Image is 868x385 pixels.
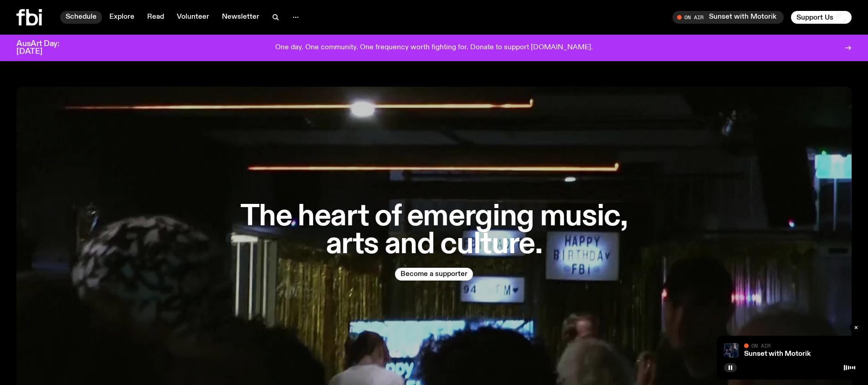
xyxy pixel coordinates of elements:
[171,11,215,24] a: Volunteer
[673,11,784,24] button: On AirSunset with Motorik
[275,44,593,52] p: One day. One community. One frequency worth fighting for. Donate to support [DOMAIN_NAME].
[60,11,102,24] a: Schedule
[751,343,770,349] span: On Air
[230,203,638,259] h1: The heart of emerging music, arts and culture.
[216,11,265,24] a: Newsletter
[791,11,852,24] button: Support Us
[395,268,473,281] button: Become a supporter
[744,350,811,358] a: Sunset with Motorik
[796,13,833,21] span: Support Us
[16,40,75,56] h3: AusArt Day: [DATE]
[142,11,169,24] a: Read
[104,11,140,24] a: Explore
